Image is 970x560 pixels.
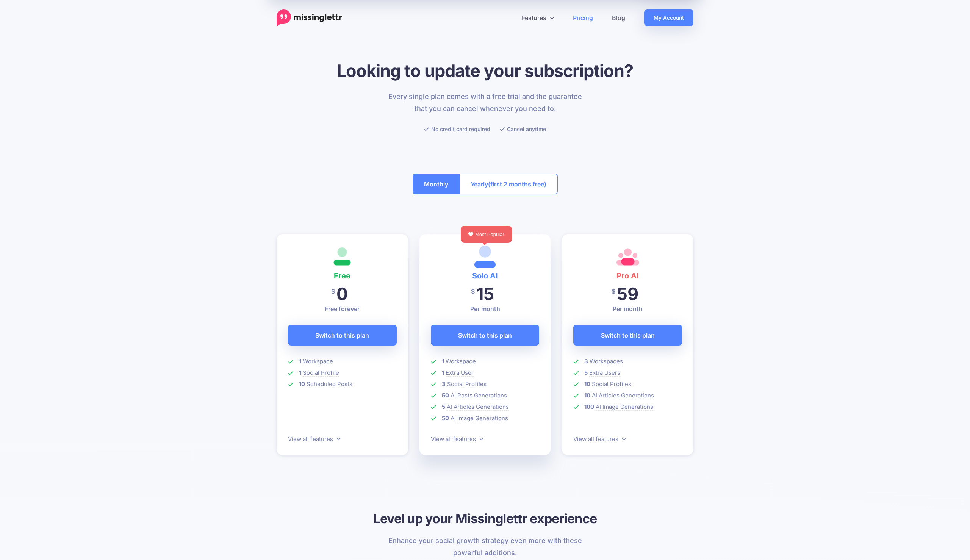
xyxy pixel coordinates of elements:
[500,124,546,134] li: Cancel anytime
[431,435,483,443] a: View all features
[451,392,507,399] span: AI Posts Generations
[442,358,444,365] b: 1
[584,392,590,399] b: 10
[461,226,512,243] div: Most Popular
[458,329,512,341] span: Switch to this plan
[442,369,444,376] b: 1
[424,124,490,134] li: No credit card required
[442,415,449,422] b: 50
[303,369,339,377] span: Social Profile
[451,415,508,422] span: AI Image Generations
[431,325,540,346] a: Switch to this plan
[277,510,693,527] h3: Level up your Missinglettr experience
[573,435,626,443] a: View all features
[446,369,474,377] span: Extra User
[299,369,301,376] b: 1
[573,325,682,346] a: Switch to this plan
[447,403,509,411] span: AI Articles Generations
[307,380,352,388] span: Scheduled Posts
[584,358,588,365] b: 3
[288,304,397,313] p: Free forever
[431,304,540,313] p: Per month
[584,403,594,410] b: 100
[277,60,693,81] h1: Looking to update your subscription?
[288,283,397,304] h2: 0
[476,283,494,304] span: 15
[590,358,623,365] span: Workspaces
[442,392,449,399] b: 50
[442,403,445,410] b: 5
[563,9,602,26] a: Pricing
[592,380,631,388] span: Social Profiles
[601,329,655,341] span: Switch to this plan
[584,380,590,388] b: 10
[288,270,397,282] h4: Free
[431,270,540,282] h4: Solo AI
[442,380,446,388] b: 3
[384,535,587,559] p: Enhance your social growth strategy even more with these powerful additions.
[315,329,369,341] span: Switch to this plan
[277,9,342,26] a: Home
[596,403,653,411] span: AI Image Generations
[612,283,615,300] span: $
[602,9,635,26] a: Blog
[446,358,476,365] span: Workspace
[299,380,305,388] b: 10
[447,380,487,388] span: Social Profiles
[299,358,301,365] b: 1
[413,174,460,194] button: Monthly
[303,358,333,365] span: Workspace
[384,91,587,115] p: Every single plan comes with a free trial and the guarantee that you can cancel whenever you need...
[459,174,558,194] button: Yearly(first 2 months free)
[589,369,620,377] span: Extra Users
[471,283,475,300] span: $
[584,369,588,376] b: 5
[288,435,340,443] a: View all features
[331,283,335,300] span: $
[592,392,654,399] span: AI Articles Generations
[573,304,682,313] p: Per month
[617,283,638,304] span: 59
[288,325,397,346] a: Switch to this plan
[573,270,682,282] h4: Pro AI
[512,9,563,26] a: Features
[488,178,546,190] span: (first 2 months free)
[644,9,693,26] a: My Account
